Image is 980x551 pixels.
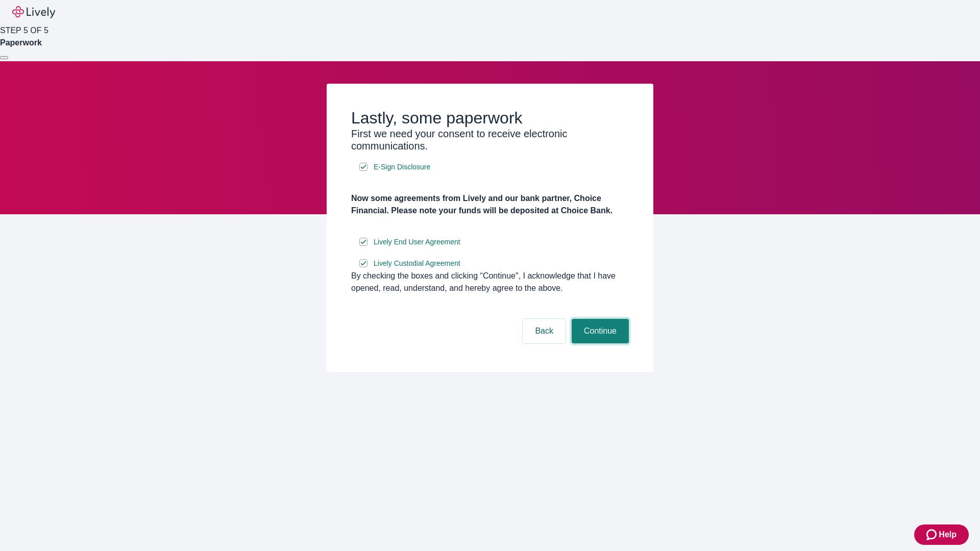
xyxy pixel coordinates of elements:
span: Lively Custodial Agreement [374,258,460,269]
svg: Zendesk support icon [926,529,939,541]
a: e-sign disclosure document [372,236,462,248]
h3: First we need your consent to receive electronic communications. [351,128,629,152]
button: Continue [572,319,629,343]
h4: Now some agreements from Lively and our bank partner, Choice Financial. Please note your funds wi... [351,192,629,217]
h2: Lastly, some paperwork [351,108,629,128]
button: Back [523,319,566,343]
div: By checking the boxes and clicking “Continue", I acknowledge that I have opened, read, understand... [351,270,629,294]
a: e-sign disclosure document [372,161,432,173]
span: Lively End User Agreement [374,237,460,247]
span: E-Sign Disclosure [374,162,430,172]
button: Zendesk support iconHelp [914,524,969,545]
span: Help [939,529,957,541]
img: Lively [12,6,55,18]
a: e-sign disclosure document [372,257,462,270]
